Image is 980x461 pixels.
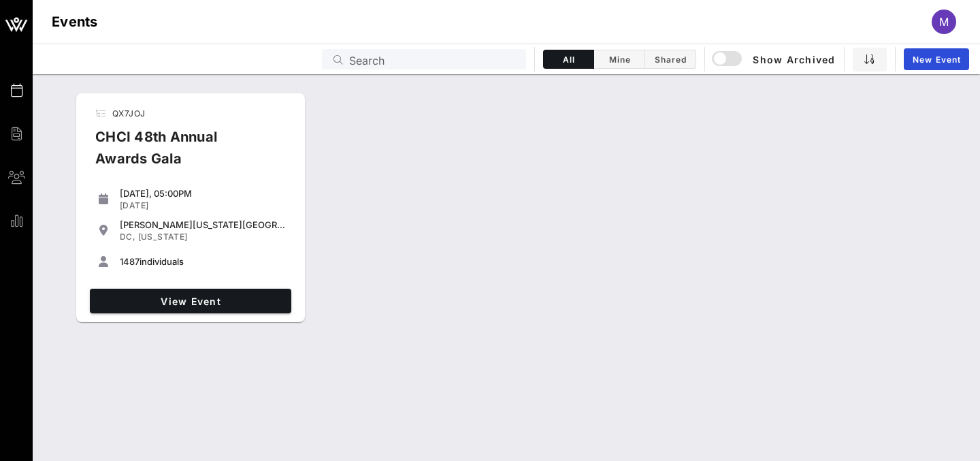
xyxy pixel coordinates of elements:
span: m [939,15,949,29]
div: [PERSON_NAME][US_STATE][GEOGRAPHIC_DATA] [120,219,286,230]
span: QX7JOJ [112,108,145,118]
button: Show Archived [713,47,836,71]
div: CHCI 48th Annual Awards Gala [84,126,276,180]
span: Show Archived [714,51,835,67]
span: 1487 [120,256,140,267]
div: m [932,10,956,34]
button: Shared [645,50,696,69]
button: Mine [594,50,645,69]
span: Mine [602,54,636,65]
span: New Event [912,54,961,65]
button: All [543,50,594,69]
span: DC, [120,232,135,242]
span: [US_STATE] [138,232,188,242]
a: New Event [904,48,969,70]
span: All [552,54,585,65]
div: [DATE], 05:00PM [120,188,286,199]
span: View Event [95,296,286,307]
div: individuals [120,256,286,267]
h1: Events [52,11,98,33]
span: Shared [653,54,687,65]
a: View Event [90,289,291,313]
div: [DATE] [120,200,286,211]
